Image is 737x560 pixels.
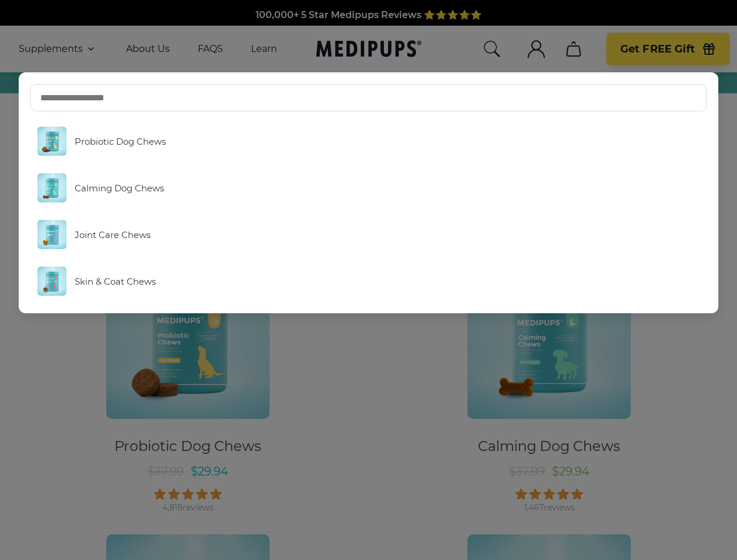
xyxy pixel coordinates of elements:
img: Skin & Coat Chews [37,267,67,296]
a: Probiotic Dog Chews [30,121,707,162]
span: Calming Dog Chews [75,183,164,194]
span: Joint Care Chews [75,229,151,240]
a: Joint Care Chews [30,214,707,255]
img: Calming Dog Chews [37,173,67,202]
span: Skin & Coat Chews [75,276,156,287]
img: Joint Care Chews [37,220,67,249]
a: Skin & Coat Chews [30,261,707,302]
img: Probiotic Dog Chews [37,127,67,156]
span: Probiotic Dog Chews [75,136,166,147]
a: Calming Dog Chews [30,167,707,208]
